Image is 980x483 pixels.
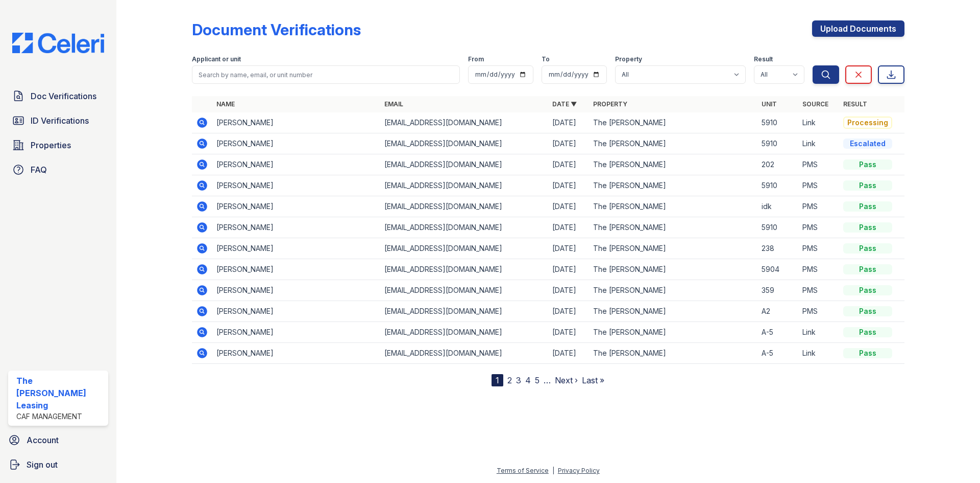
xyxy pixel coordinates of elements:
td: The [PERSON_NAME] [589,343,757,364]
a: Source [802,100,828,108]
span: Account [27,434,59,446]
a: 2 [507,375,512,385]
div: Pass [843,348,892,358]
input: Search by name, email, or unit number [192,65,460,84]
td: [DATE] [548,133,589,154]
td: 5910 [757,217,798,238]
td: [PERSON_NAME] [212,133,380,154]
a: Terms of Service [497,467,549,474]
td: [PERSON_NAME] [212,238,380,259]
td: The [PERSON_NAME] [589,259,757,280]
td: Link [798,112,839,133]
label: Result [754,55,773,63]
td: 5910 [757,112,798,133]
a: 3 [516,375,521,385]
div: Processing [843,117,892,129]
div: Pass [843,180,892,191]
td: The [PERSON_NAME] [589,301,757,322]
td: [PERSON_NAME] [212,154,380,175]
a: Name [216,100,235,108]
td: 5910 [757,175,798,196]
td: [PERSON_NAME] [212,259,380,280]
td: [EMAIL_ADDRESS][DOMAIN_NAME] [380,175,548,196]
td: The [PERSON_NAME] [589,280,757,301]
td: PMS [798,259,839,280]
td: PMS [798,196,839,217]
div: Escalated [843,139,892,149]
td: [PERSON_NAME] [212,112,380,133]
td: Link [798,322,839,343]
div: Pass [843,327,892,337]
td: [EMAIL_ADDRESS][DOMAIN_NAME] [380,238,548,259]
td: The [PERSON_NAME] [589,133,757,154]
td: [PERSON_NAME] [212,217,380,238]
a: Last » [582,375,604,385]
div: Pass [843,306,892,316]
a: Property [593,100,627,108]
td: 202 [757,154,798,175]
div: Pass [843,159,892,170]
div: Document Verifications [192,20,361,39]
td: A-5 [757,322,798,343]
a: Next › [555,375,578,385]
a: 5 [535,375,540,385]
td: [DATE] [548,322,589,343]
td: PMS [798,154,839,175]
a: Result [843,100,867,108]
a: FAQ [8,159,108,180]
span: Properties [31,139,71,151]
td: [PERSON_NAME] [212,301,380,322]
div: The [PERSON_NAME] Leasing [16,375,104,411]
td: [EMAIL_ADDRESS][DOMAIN_NAME] [380,196,548,217]
td: idk [757,196,798,217]
a: Sign out [4,454,112,475]
td: [EMAIL_ADDRESS][DOMAIN_NAME] [380,322,548,343]
label: Applicant or unit [192,55,241,63]
td: A-5 [757,343,798,364]
a: Upload Documents [812,20,904,37]
iframe: chat widget [937,442,970,473]
td: The [PERSON_NAME] [589,175,757,196]
span: ID Verifications [31,114,89,127]
td: [DATE] [548,259,589,280]
td: The [PERSON_NAME] [589,217,757,238]
span: Doc Verifications [31,90,96,102]
td: PMS [798,175,839,196]
td: [EMAIL_ADDRESS][DOMAIN_NAME] [380,301,548,322]
td: [PERSON_NAME] [212,175,380,196]
div: CAF Management [16,411,104,422]
td: PMS [798,301,839,322]
td: The [PERSON_NAME] [589,322,757,343]
td: [PERSON_NAME] [212,196,380,217]
td: [EMAIL_ADDRESS][DOMAIN_NAME] [380,259,548,280]
div: Pass [843,222,892,233]
td: The [PERSON_NAME] [589,112,757,133]
td: [DATE] [548,238,589,259]
div: Pass [843,243,892,254]
td: [PERSON_NAME] [212,280,380,301]
span: FAQ [31,164,47,176]
td: PMS [798,280,839,301]
td: The [PERSON_NAME] [589,238,757,259]
td: [PERSON_NAME] [212,322,380,343]
a: Date ▼ [552,100,577,108]
a: Doc Verifications [8,86,108,106]
td: 5904 [757,259,798,280]
td: [DATE] [548,217,589,238]
td: The [PERSON_NAME] [589,154,757,175]
a: Privacy Policy [558,467,600,474]
td: [DATE] [548,280,589,301]
label: To [542,55,550,63]
td: [EMAIL_ADDRESS][DOMAIN_NAME] [380,280,548,301]
td: 238 [757,238,798,259]
td: 5910 [757,133,798,154]
td: Link [798,343,839,364]
label: From [468,55,484,63]
a: Email [384,100,403,108]
span: Sign out [27,458,58,471]
td: [EMAIL_ADDRESS][DOMAIN_NAME] [380,343,548,364]
a: Account [4,430,112,450]
td: [PERSON_NAME] [212,343,380,364]
td: [DATE] [548,112,589,133]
